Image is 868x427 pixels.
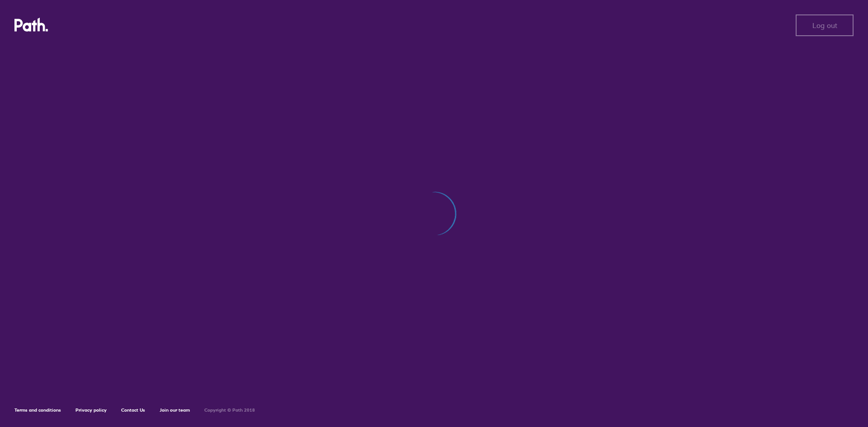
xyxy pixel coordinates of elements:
[796,14,854,36] button: Log out
[160,407,190,413] a: Join our team
[812,21,837,29] span: Log out
[75,407,107,413] a: Privacy policy
[14,407,61,413] a: Terms and conditions
[204,408,255,413] h6: Copyright © Path 2018
[121,407,145,413] a: Contact Us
